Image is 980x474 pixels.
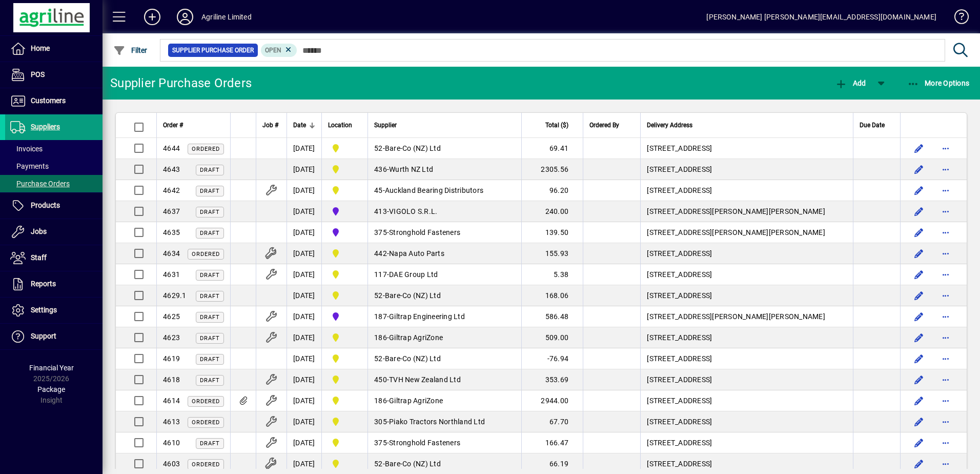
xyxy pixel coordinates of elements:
[200,314,220,321] span: Draft
[163,312,180,321] span: 4625
[287,390,321,411] td: [DATE]
[374,249,387,258] span: 442
[832,74,868,92] button: Add
[328,184,361,196] span: Dargaville
[328,458,361,470] span: Dargaville
[367,369,521,390] td: -
[911,350,927,367] button: Edit
[706,9,936,25] div: [PERSON_NAME] [PERSON_NAME][EMAIL_ADDRESS][DOMAIN_NAME]
[374,291,383,300] span: 52
[374,144,383,152] span: 52
[937,161,954,177] button: More options
[389,439,460,447] span: Stronghold Fasteners
[163,186,180,194] span: 4642
[521,306,583,327] td: 586.48
[905,74,972,92] button: More Options
[31,70,45,78] span: POS
[328,120,352,131] span: Location
[911,329,927,346] button: Edit
[29,364,74,372] span: Financial Year
[163,228,180,236] span: 4635
[385,186,483,194] span: Auckland Bearing Distributors
[287,411,321,432] td: [DATE]
[640,243,853,264] td: [STREET_ADDRESS]
[911,308,927,325] button: Edit
[328,310,361,323] span: Gore
[937,266,954,283] button: More options
[163,333,180,342] span: 4623
[385,291,441,300] span: Bare-Co (NZ) Ltd
[37,385,65,393] span: Package
[911,434,927,451] button: Edit
[169,8,201,26] button: Profile
[374,439,387,447] span: 375
[261,44,297,57] mat-chip: Completion Status: Open
[287,201,321,222] td: [DATE]
[521,201,583,222] td: 240.00
[374,165,387,173] span: 436
[5,219,103,245] a: Jobs
[367,201,521,222] td: -
[389,376,461,384] span: TVH New Zealand Ltd
[521,411,583,432] td: 67.70
[389,207,437,215] span: VIGOLO S.R.L.
[265,47,281,54] span: Open
[200,272,220,279] span: Draft
[640,222,853,243] td: [STREET_ADDRESS][PERSON_NAME][PERSON_NAME]
[367,222,521,243] td: -
[647,120,692,131] span: Delivery Address
[389,312,465,321] span: Giltrap Engineering Ltd
[911,266,927,283] button: Edit
[367,264,521,285] td: -
[200,209,220,215] span: Draft
[521,285,583,306] td: 168.06
[10,180,70,188] span: Purchase Orders
[640,306,853,327] td: [STREET_ADDRESS][PERSON_NAME][PERSON_NAME]
[521,222,583,243] td: 139.50
[5,88,103,114] a: Customers
[31,227,47,235] span: Jobs
[287,138,321,159] td: [DATE]
[545,120,568,131] span: Total ($)
[328,226,361,239] span: Gore
[911,371,927,388] button: Edit
[10,162,49,170] span: Payments
[937,456,954,472] button: More options
[521,159,583,180] td: 2305.56
[200,293,220,300] span: Draft
[5,175,103,192] a: Purchase Orders
[911,245,927,262] button: Edit
[163,207,180,215] span: 4637
[200,377,220,384] span: Draft
[911,413,927,430] button: Edit
[328,268,361,281] span: Dargaville
[5,36,103,62] a: Home
[328,331,361,344] span: Dargaville
[521,327,583,348] td: 509.00
[640,201,853,222] td: [STREET_ADDRESS][PERSON_NAME][PERSON_NAME]
[111,41,150,60] button: Filter
[374,312,387,321] span: 187
[640,138,853,159] td: [STREET_ADDRESS]
[163,120,224,131] div: Order #
[5,245,103,271] a: Staff
[287,222,321,243] td: [DATE]
[521,369,583,390] td: 353.69
[385,144,441,152] span: Bare-Co (NZ) Ltd
[589,120,634,131] div: Ordered By
[163,270,180,279] span: 4631
[521,348,583,369] td: -76.94
[374,207,387,215] span: 413
[31,123,60,131] span: Suppliers
[374,397,387,405] span: 186
[374,333,387,342] span: 186
[640,369,853,390] td: [STREET_ADDRESS]
[163,144,180,152] span: 4644
[5,271,103,297] a: Reports
[911,203,927,220] button: Edit
[163,418,180,426] span: 4613
[200,230,220,236] span: Draft
[374,120,397,131] span: Supplier
[911,161,927,177] button: Edit
[947,2,967,35] a: Knowledge Base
